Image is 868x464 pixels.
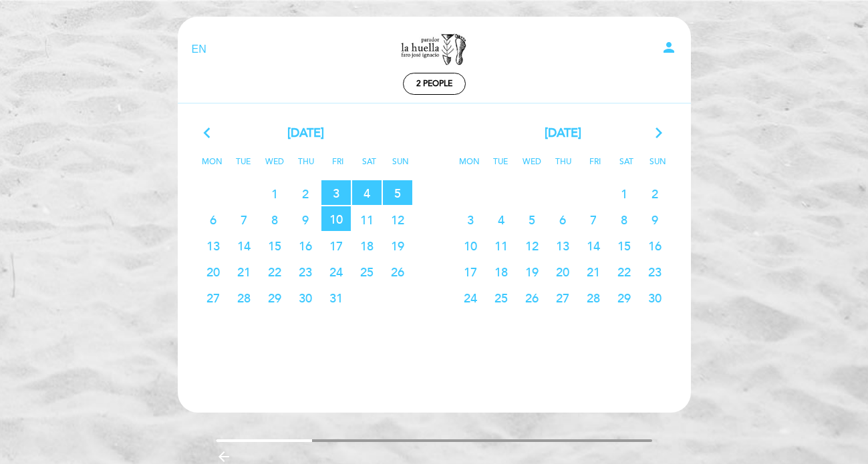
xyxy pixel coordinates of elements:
span: 31 [321,285,351,310]
span: 8 [260,207,289,232]
span: 22 [609,259,639,284]
span: 2 [291,181,320,206]
span: 7 [579,207,608,232]
span: 16 [640,233,670,258]
span: 9 [640,207,670,232]
span: 2 [640,181,670,206]
span: 11 [486,233,516,258]
span: 5 [383,180,412,205]
span: 2 people [416,79,452,89]
span: 25 [486,285,516,310]
i: person [661,39,677,55]
span: 6 [198,207,228,232]
span: 12 [383,207,412,232]
span: 25 [352,259,382,284]
span: 29 [609,285,639,310]
span: 15 [260,233,289,258]
span: 1 [609,181,639,206]
span: Wed [519,155,545,180]
span: 26 [383,259,412,284]
span: 30 [291,285,320,310]
span: 10 [456,233,485,258]
span: 21 [579,259,608,284]
span: Fri [581,155,608,180]
i: arrow_back_ios [204,125,216,142]
span: Sun [644,155,671,180]
span: Wed [261,155,288,180]
span: 20 [198,259,228,284]
span: 18 [352,233,382,258]
span: Tue [230,155,257,180]
span: Sat [355,155,382,180]
span: 29 [260,285,289,310]
span: 16 [291,233,320,258]
span: 7 [229,207,259,232]
span: 3 [321,180,351,205]
span: 4 [352,180,382,205]
span: 27 [198,285,228,310]
span: 19 [517,259,547,284]
span: Sat [613,155,639,180]
span: Tue [487,155,514,180]
span: 10 [321,206,351,231]
span: 4 [486,207,516,232]
button: person [661,39,677,60]
span: 13 [548,233,577,258]
span: Thu [550,155,577,180]
span: Mon [198,155,225,180]
span: Sun [387,155,414,180]
span: 5 [517,207,547,232]
span: 26 [517,285,547,310]
span: Thu [293,155,319,180]
span: 28 [229,285,259,310]
span: 14 [229,233,259,258]
span: 17 [321,233,351,258]
span: 15 [609,233,639,258]
span: 9 [291,207,320,232]
span: 8 [609,207,639,232]
span: 24 [321,259,351,284]
span: 20 [548,259,577,284]
span: 23 [291,259,320,284]
span: 24 [456,285,485,310]
span: 27 [548,285,577,310]
span: Fri [324,155,351,180]
span: 21 [229,259,259,284]
span: 18 [486,259,516,284]
span: 23 [640,259,670,284]
span: 19 [383,233,412,258]
span: 14 [579,233,608,258]
span: 6 [548,207,577,232]
span: 3 [456,207,485,232]
span: [DATE] [287,125,324,142]
span: 28 [579,285,608,310]
a: Parador La Huella [351,31,518,68]
span: Mon [456,155,482,180]
span: 30 [640,285,670,310]
span: 13 [198,233,228,258]
span: 1 [260,181,289,206]
i: arrow_forward_ios [653,125,665,142]
span: 11 [352,207,382,232]
span: 12 [517,233,547,258]
span: 22 [260,259,289,284]
span: 17 [456,259,485,284]
span: [DATE] [545,125,581,142]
